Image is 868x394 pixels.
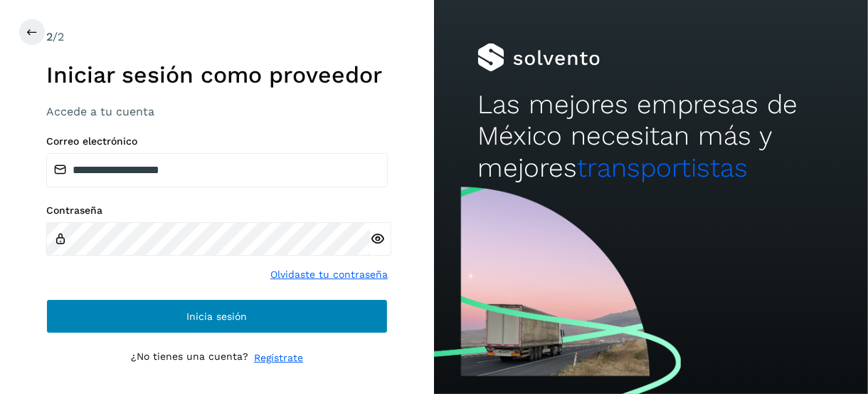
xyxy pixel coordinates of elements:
[477,89,825,184] h2: Las mejores empresas de México necesitan más y mejores
[46,61,388,88] h1: Iniciar sesión como proveedor
[46,204,388,217] label: Contraseña
[46,135,388,147] label: Correo electrónico
[187,311,248,321] span: Inicia sesión
[254,351,303,366] a: Regístrate
[131,351,248,366] p: ¿No tienes una cuenta?
[46,299,388,333] button: Inicia sesión
[270,267,388,282] a: Olvidaste tu contraseña
[577,152,748,183] span: transportistas
[46,105,388,118] h3: Accede a tu cuenta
